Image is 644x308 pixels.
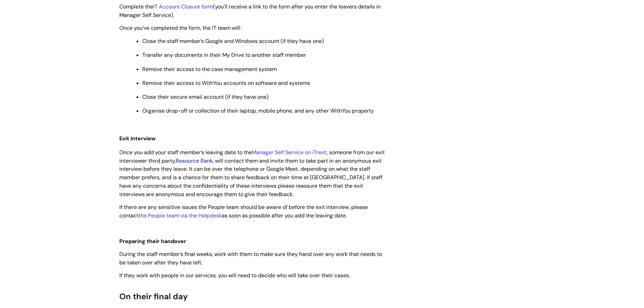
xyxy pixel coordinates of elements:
a: IT Account Closure form [153,3,213,10]
span: If there are any sensitive issues the People team should be aware of before the exit interview, p... [119,204,368,219]
span: Remove their access to WithYou accounts on software and systems [142,79,310,87]
span: Once you’ve completed the form, the IT team will: [119,24,241,31]
span: Organise drop-off or collection of their laptop, mobile phone, and any other WithYou property [142,107,374,114]
a: Resource Bank [176,157,213,164]
a: Manager Self Service on iTrent [252,149,327,156]
span: Transfer any documents in their My Drive to another staff member [142,51,306,58]
span: Preparing their handover [119,238,186,245]
span: During the staff member’s final weeks, work with them to make sure they hand over any work that n... [119,251,382,266]
span: On their final day [119,291,188,302]
span: Complete the (you'll receive a link to the form after you enter the leavers details in Manager Se... [119,3,381,19]
span: Close the staff member’s Google and Windows account (if they have one) [142,38,324,45]
a: the People team via the Helpdesk [139,212,222,219]
span: Close their secure email account (if they have one) [142,93,268,100]
span: If they work with people in our services, you will need to decide who will take over their cases. [119,272,350,279]
span: Exit interview [119,135,156,142]
span: Once you add your staff member’s leaving date to the , someone from our exit interviewer third pa... [119,149,385,198]
span: Remove their access to the case management system [142,66,277,73]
